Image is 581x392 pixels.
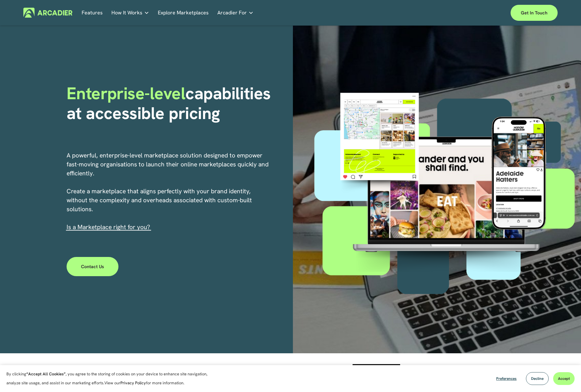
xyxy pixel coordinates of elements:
span: How It Works [111,8,142,17]
span: Enterprise-level [67,82,186,104]
strong: “Accept All Cookies” [26,371,66,377]
p: A powerful, enterprise-level marketplace solution designed to empower fast-moving organisations t... [67,151,270,232]
button: Preferences [491,372,521,385]
button: Decline [526,372,549,385]
span: Accept [558,376,570,381]
span: Decline [531,376,544,381]
span: Arcadier For [217,8,247,17]
a: Features [82,8,103,18]
span: I [67,223,150,231]
a: Privacy Policy [120,380,146,386]
span: Preferences [496,376,517,381]
button: Accept [553,372,575,385]
a: Contact Us [67,257,119,276]
a: folder dropdown [111,8,149,18]
strong: capabilities at accessible pricing [67,82,275,124]
a: Get in touch [511,5,558,21]
a: s a Marketplace right for you? [68,223,150,231]
a: Explore Marketplaces [158,8,209,18]
a: folder dropdown [217,8,254,18]
p: By clicking , you agree to the storing of cookies on your device to enhance site navigation, anal... [6,370,214,388]
img: Arcadier [23,8,72,18]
